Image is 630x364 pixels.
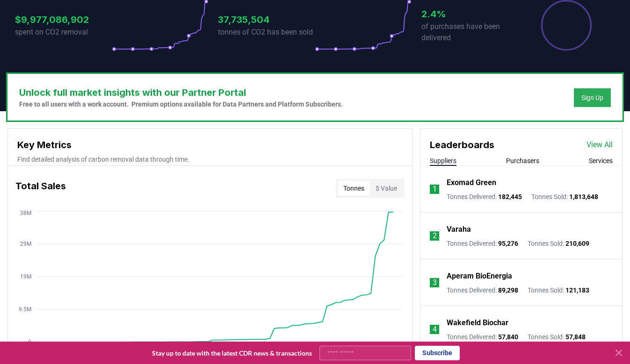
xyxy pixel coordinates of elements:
h3: Leaderboards [430,138,494,152]
tspan: 38M [20,210,31,216]
h3: 2.4% [421,7,518,21]
p: of purchases have been delivered [421,21,518,43]
h3: Key Metrics [17,138,403,152]
tspan: 29M [20,241,31,247]
span: 1,813,648 [569,193,598,200]
p: tonnes of CO2 has been sold [218,27,315,38]
p: Free to all users with a work account. Premium options available for Data Partners and Platform S... [19,100,343,109]
span: 182,445 [498,193,522,200]
h3: 37,735,504 [218,13,315,27]
a: Wakefield Biochar [447,317,508,328]
span: 95,276 [498,240,518,247]
span: 57,848 [565,333,586,341]
p: Tonnes Sold : [531,192,598,201]
button: Suppliers [430,156,456,165]
tspan: 19M [20,273,31,280]
h3: Total Sales [15,179,66,198]
p: 1 [433,184,437,195]
a: View All [587,139,613,150]
button: Purchasers [506,156,539,165]
p: Tonnes Delivered : [447,192,522,201]
span: 210,609 [565,240,589,247]
h3: Unlock full market insights with our Partner Portal [19,86,343,100]
span: 121,183 [565,286,589,294]
tspan: 9.5M [19,306,31,313]
p: Tonnes Delivered : [447,239,518,248]
p: 2 [433,230,437,242]
span: 57,840 [498,333,518,341]
button: Services [589,156,613,165]
button: $ Value [370,181,403,196]
a: Sign Up [581,93,603,102]
p: Tonnes Delivered : [447,285,518,295]
p: 4 [433,324,437,335]
p: Find detailed analysis of carbon removal data through time. [17,155,403,164]
p: Tonnes Delivered : [447,332,518,342]
span: 89,298 [498,286,518,294]
button: Sign Up [574,88,611,107]
button: Tonnes [338,181,370,196]
a: Varaha [447,224,471,235]
p: 3 [433,277,437,288]
p: Tonnes Sold : [528,285,589,295]
p: spent on CO2 removal [15,27,112,38]
a: Aperam BioEnergia [447,271,512,282]
h3: $9,977,086,902 [15,13,112,27]
tspan: 0 [28,339,31,345]
p: Tonnes Sold : [528,332,586,342]
a: Exomad Green [447,177,496,188]
p: Tonnes Sold : [528,239,589,248]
